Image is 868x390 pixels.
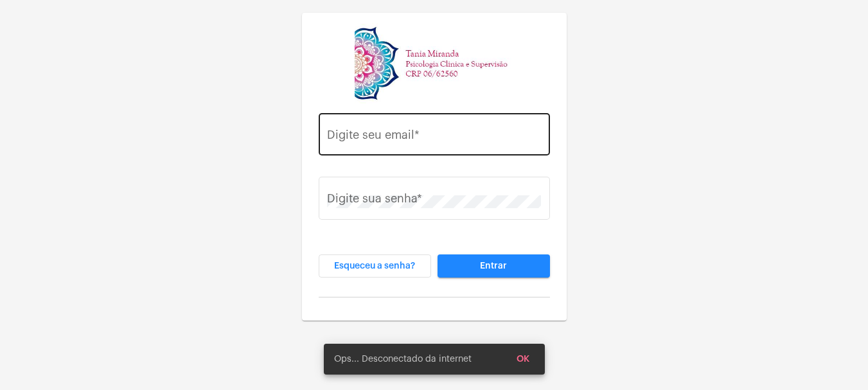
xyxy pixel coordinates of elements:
[480,261,507,270] span: Entrar
[438,254,550,278] button: Entrar
[355,23,513,103] img: 82f91219-cc54-a9e9-c892-318f5ec67ab1.jpg
[334,261,415,270] span: Esqueceu a senha?
[334,353,472,366] span: Ops... Desconectado da internet
[319,254,431,278] button: Esqueceu a senha?
[517,355,529,364] span: OK
[327,131,541,144] input: Digite seu email
[506,348,540,371] button: OK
